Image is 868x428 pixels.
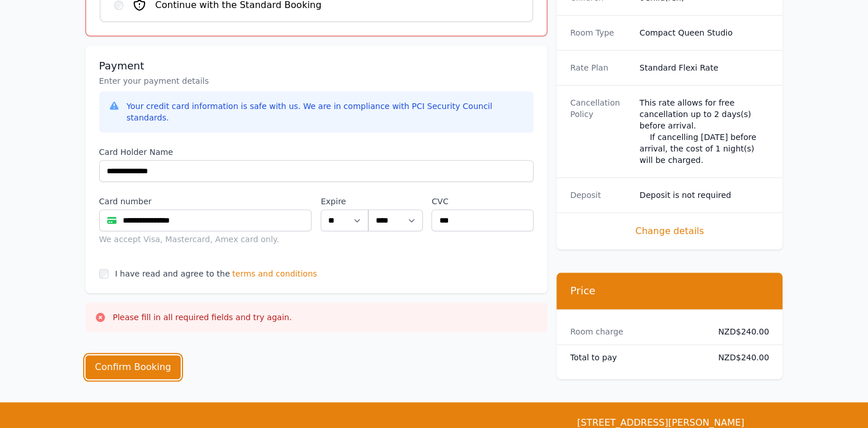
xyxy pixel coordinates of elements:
[640,189,769,201] dd: Deposit is not required
[431,196,533,207] label: CVC
[570,189,630,201] dt: Deposit
[709,326,769,337] dd: NZD$240.00
[570,352,700,363] dt: Total to pay
[99,196,312,207] label: Card number
[321,196,368,207] label: Expire
[709,352,769,363] dd: NZD$240.00
[570,284,769,298] h3: Price
[368,196,422,207] label: .
[99,234,312,245] div: We accept Visa, Mastercard, Amex card only.
[99,146,534,158] label: Card Holder Name
[640,97,769,166] div: This rate allows for free cancellation up to 2 days(s) before arrival. If cancelling [DATE] befor...
[115,269,230,278] label: I have read and agree to the
[85,355,181,379] button: Confirm Booking
[99,59,534,73] h3: Payment
[570,224,769,238] span: Change details
[570,97,630,166] dt: Cancellation Policy
[127,100,524,123] div: Your credit card information is safe with us. We are in compliance with PCI Security Council stan...
[570,27,630,38] dt: Room Type
[640,62,769,73] dd: Standard Flexi Rate
[640,27,769,38] dd: Compact Queen Studio
[570,62,630,73] dt: Rate Plan
[232,268,317,279] span: terms and conditions
[113,312,292,323] p: Please fill in all required fields and try again.
[570,326,700,337] dt: Room charge
[99,75,534,87] p: Enter your payment details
